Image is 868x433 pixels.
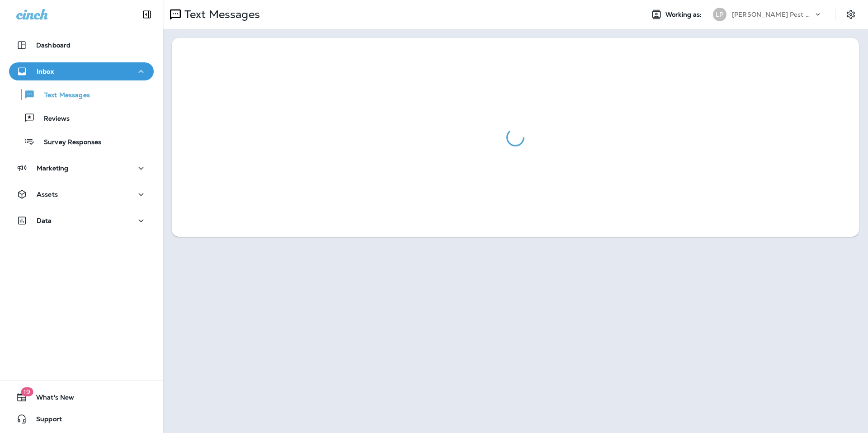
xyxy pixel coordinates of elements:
[9,132,154,151] button: Survey Responses
[9,388,154,406] button: 19What's New
[35,91,90,100] p: Text Messages
[134,5,160,24] button: Collapse Sidebar
[181,8,260,21] p: Text Messages
[27,415,62,426] span: Support
[843,6,859,23] button: Settings
[9,62,154,80] button: Inbox
[9,159,154,177] button: Marketing
[37,165,68,172] p: Marketing
[27,394,74,405] span: What's New
[36,42,71,49] p: Dashboard
[21,387,33,396] span: 19
[37,68,54,75] p: Inbox
[713,8,726,21] div: LP
[665,11,704,19] span: Working as:
[37,217,52,224] p: Data
[35,115,70,123] p: Reviews
[9,108,154,127] button: Reviews
[35,138,101,147] p: Survey Responses
[732,11,813,18] p: [PERSON_NAME] Pest Control
[9,36,154,54] button: Dashboard
[37,191,58,198] p: Assets
[9,410,154,428] button: Support
[9,185,154,203] button: Assets
[9,85,154,104] button: Text Messages
[9,212,154,230] button: Data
